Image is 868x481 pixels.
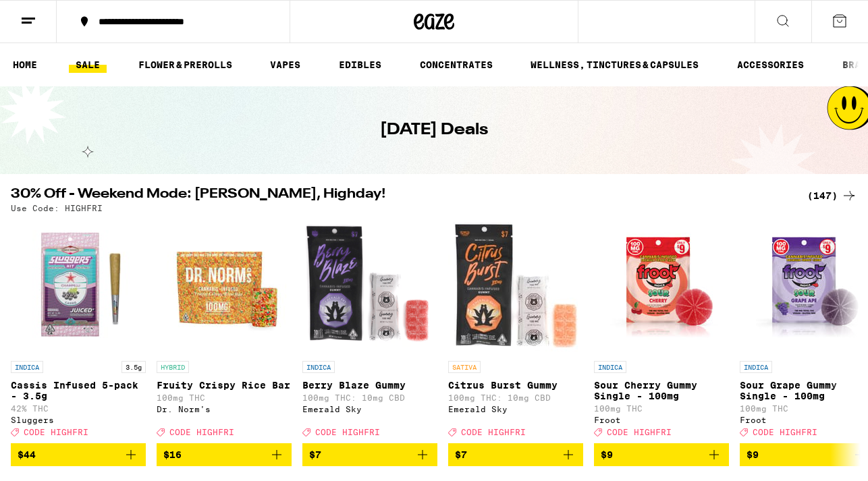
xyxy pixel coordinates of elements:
[448,405,583,414] div: Emerald Sky
[448,219,583,443] a: Open page for Citrus Burst Gummy from Emerald Sky
[448,361,481,373] p: SATIVA
[169,428,234,436] span: CODE HIGHFRI
[11,188,791,204] h2: 30% Off - Weekend Mode: [PERSON_NAME], Highday!
[11,361,43,373] p: INDICA
[24,428,88,436] span: CODE HIGHFRI
[157,393,292,402] p: 100mg THC
[753,428,817,436] span: CODE HIGHFRI
[302,405,437,414] div: Emerald Sky
[315,428,380,436] span: CODE HIGHFRI
[121,361,146,373] p: 3.5g
[302,393,437,402] p: 100mg THC: 10mg CBD
[740,361,772,373] p: INDICA
[594,404,729,413] p: 100mg THC
[302,361,335,373] p: INDICA
[18,449,36,460] span: $44
[132,57,239,73] a: FLOWER & PREROLLS
[157,443,292,466] button: Add to bag
[380,119,488,142] h1: [DATE] Deals
[163,449,182,460] span: $16
[302,219,437,443] a: Open page for Berry Blaze Gummy from Emerald Sky
[807,188,857,204] a: (147)
[11,404,146,413] p: 42% THC
[11,443,146,466] button: Add to bag
[448,443,583,466] button: Add to bag
[747,449,759,460] span: $9
[11,204,103,213] p: Use Code: HIGHFRI
[157,380,292,391] p: Fruity Crispy Rice Bar
[302,380,437,391] p: Berry Blaze Gummy
[157,219,292,443] a: Open page for Fruity Crispy Rice Bar from Dr. Norm's
[448,393,583,402] p: 100mg THC: 10mg CBD
[524,57,705,73] a: WELLNESS, TINCTURES & CAPSULES
[263,57,307,73] a: VAPES
[11,380,146,401] p: Cassis Infused 5-pack - 3.5g
[601,449,613,460] span: $9
[594,219,729,354] img: Froot - Sour Cherry Gummy Single - 100mg
[448,219,583,354] img: Emerald Sky - Citrus Burst Gummy
[302,443,437,466] button: Add to bag
[157,219,292,354] img: Dr. Norm's - Fruity Crispy Rice Bar
[69,57,107,73] a: SALE
[332,57,388,73] a: EDIBLES
[11,219,146,443] a: Open page for Cassis Infused 5-pack - 3.5g from Sluggers
[11,416,146,424] div: Sluggers
[413,57,499,73] a: CONCENTRATES
[594,443,729,466] button: Add to bag
[594,380,729,401] p: Sour Cherry Gummy Single - 100mg
[6,57,44,73] a: HOME
[594,416,729,424] div: Froot
[302,219,437,354] img: Emerald Sky - Berry Blaze Gummy
[309,449,321,460] span: $7
[594,219,729,443] a: Open page for Sour Cherry Gummy Single - 100mg from Froot
[448,380,583,391] p: Citrus Burst Gummy
[157,405,292,414] div: Dr. Norm's
[594,361,626,373] p: INDICA
[157,361,189,373] p: HYBRID
[11,219,146,354] img: Sluggers - Cassis Infused 5-pack - 3.5g
[730,57,811,73] a: ACCESSORIES
[455,449,467,460] span: $7
[607,428,672,436] span: CODE HIGHFRI
[461,428,526,436] span: CODE HIGHFRI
